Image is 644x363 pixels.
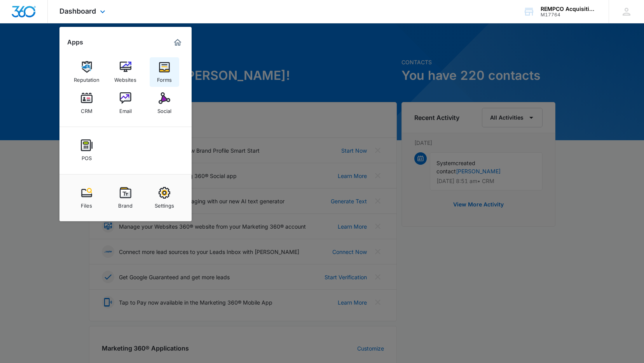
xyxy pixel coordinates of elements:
[111,183,140,213] a: Brand
[157,104,171,114] div: Social
[150,183,179,213] a: Settings
[72,57,101,87] a: Reputation
[72,88,101,118] a: CRM
[150,57,179,87] a: Forms
[111,57,140,87] a: Websites
[171,36,184,49] a: Marketing 360® Dashboard
[541,12,597,18] div: account id
[155,199,174,209] div: Settings
[59,7,96,15] span: Dashboard
[114,73,136,83] div: Websites
[74,73,99,83] div: Reputation
[67,39,83,46] h2: Apps
[81,104,92,114] div: CRM
[81,199,92,209] div: Files
[82,151,92,161] div: POS
[111,88,140,118] a: Email
[119,104,132,114] div: Email
[541,6,597,12] div: account name
[150,88,179,118] a: Social
[72,136,101,165] a: POS
[72,183,101,213] a: Files
[118,199,133,209] div: Brand
[157,73,172,83] div: Forms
